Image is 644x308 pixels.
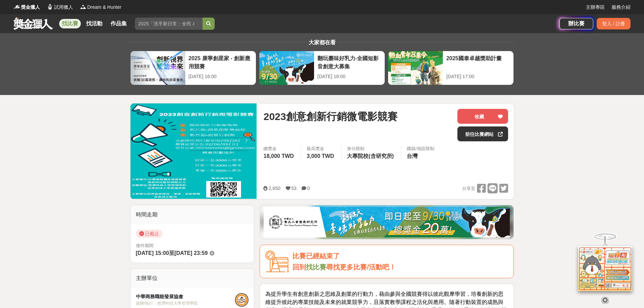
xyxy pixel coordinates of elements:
span: 台灣 [407,153,418,159]
a: 找活動 [84,19,105,28]
div: 2025國泰卓越獎助計畫 [446,54,510,70]
a: 主辦專區 [586,4,605,11]
img: d2146d9a-e6f6-4337-9592-8cefde37ba6b.png [578,246,632,291]
a: 2025國泰卓越獎助計畫[DATE] 17:00 [388,51,514,85]
a: 辦比賽 [559,18,593,29]
div: 2025 康寧創星家 - 創新應用競賽 [189,54,253,70]
div: 中華商務職能發展協會 [136,293,235,300]
span: 總獎金 [263,145,295,152]
img: Icon [265,251,289,273]
span: 0 [307,186,310,191]
img: 1c81a89c-c1b3-4fd6-9c6e-7d29d79abef5.jpg [264,207,510,237]
span: 徵件期間 [136,243,153,248]
button: 收藏 [457,109,508,124]
span: 回到 [292,263,306,271]
span: Dream & Hunter [87,4,121,11]
span: 53 [291,186,297,191]
div: 登入 / 註冊 [597,18,630,29]
a: LogoDream & Hunter [80,4,121,11]
span: 2023創意創新行銷微電影競賽 [263,109,398,124]
span: 獎金獵人 [21,4,40,11]
img: Logo [80,3,87,10]
span: 大家都在看 [307,40,337,45]
div: 協辦/執行： 慈濟科技大學管理學院 [136,300,235,306]
span: 大專院校(含研究所) [347,153,394,159]
img: Logo [14,3,20,10]
a: 前往比賽網站 [457,126,508,141]
a: 2025 康寧創星家 - 創新應用競賽[DATE] 16:00 [130,51,256,85]
span: 尋找更多比賽/活動吧！ [326,263,396,271]
img: Cover Image [130,103,257,199]
div: 時間走期 [130,205,254,224]
div: 比賽已經結束了 [292,251,508,262]
span: 最高獎金 [307,145,336,152]
span: [DATE] 15:00 [136,250,169,256]
div: [DATE] 17:00 [446,73,510,80]
a: Logo獎金獵人 [14,4,40,11]
a: 找比賽 [306,263,326,271]
a: 找比賽 [59,19,81,28]
div: 翻玩臺味好乳力-全國短影音創意大募集 [317,54,381,70]
div: [DATE] 18:00 [317,73,381,80]
input: 2025「洗手新日常：全民 ALL IN」洗手歌全台徵選 [135,18,202,30]
div: 身分限制 [347,145,396,152]
a: Logo試用獵人 [47,4,73,11]
span: 2,650 [268,186,280,191]
a: 作品集 [108,19,129,28]
span: 分享至 [462,184,475,194]
div: 國籍/地區限制 [407,145,434,152]
span: 試用獵人 [54,4,73,11]
span: 至 [169,250,174,256]
a: 服務介紹 [612,4,630,11]
span: 3,000 TWD [307,153,334,159]
span: [DATE] 23:59 [174,250,208,256]
span: 18,000 TWD [263,153,294,159]
img: Logo [47,3,53,10]
div: [DATE] 16:00 [189,73,253,80]
a: 翻玩臺味好乳力-全國短影音創意大募集[DATE] 18:00 [259,51,385,85]
div: 主辦單位 [130,269,254,288]
span: 已截止 [136,230,163,238]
